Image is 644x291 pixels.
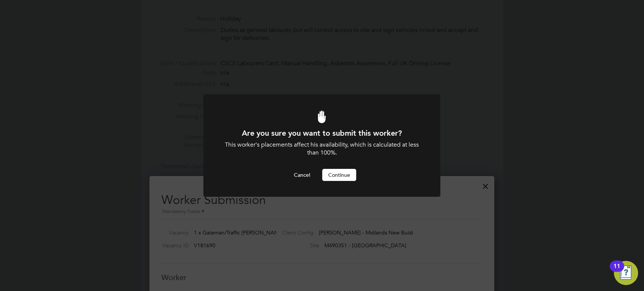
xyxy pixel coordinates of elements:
div: 11 [613,266,620,276]
div: This worker's placements affect his availability, which is calculated at less than 100%. [224,141,420,157]
button: Open Resource Center, 11 new notifications [614,261,638,285]
button: Cancel [288,169,316,181]
button: Continue [322,169,356,181]
h1: Are you sure you want to submit this worker? [224,128,420,138]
